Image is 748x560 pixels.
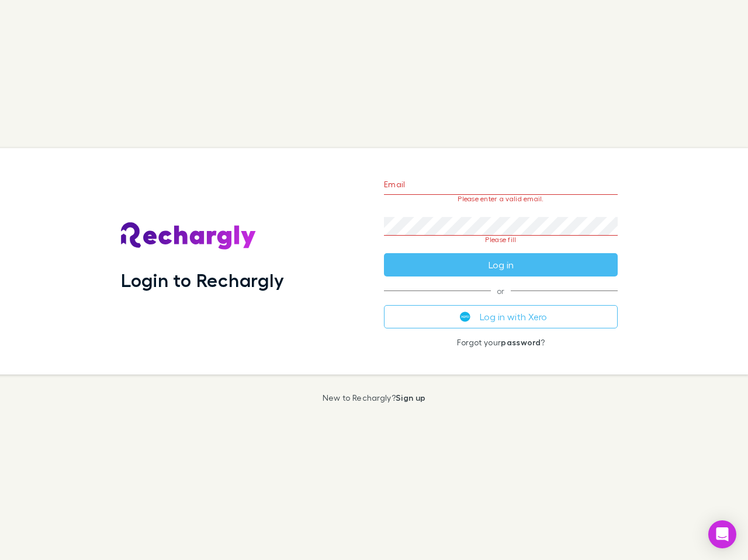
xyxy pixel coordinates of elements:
h1: Login to Rechargly [121,269,284,291]
a: password [501,337,541,347]
span: or [384,290,618,291]
p: New to Rechargly? [323,393,426,402]
p: Forgot your ? [384,338,618,347]
p: Please enter a valid email. [384,195,618,203]
div: Open Intercom Messenger [708,520,736,548]
a: Sign up [396,393,425,402]
p: Please fill [384,236,618,244]
img: Xero's logo [460,311,470,322]
button: Log in with Xero [384,305,618,328]
img: Rechargly's Logo [121,222,257,250]
button: Log in [384,253,618,276]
